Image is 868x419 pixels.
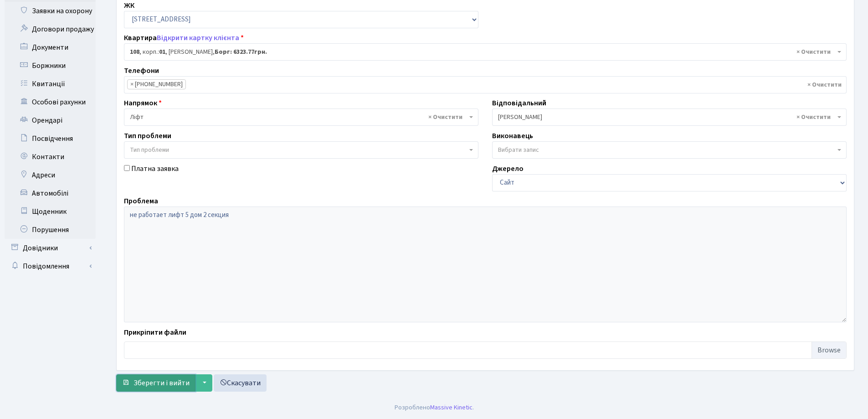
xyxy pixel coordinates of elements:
span: Ліфт [124,109,478,126]
button: Зберегти і вийти [116,374,195,392]
a: Порушення [5,221,96,239]
span: Синельник С.В. [492,109,847,126]
a: Автомобілі [5,184,96,202]
a: Орендарі [5,111,96,129]
span: Видалити всі елементи [796,47,831,57]
span: <b>108</b>, корп.: <b>01</b>, Воропаєва Ірина Анатоліївна, <b>Борг: 6323.77грн.</b> [124,43,847,61]
label: Квартира [124,32,244,43]
b: 01 [159,47,165,57]
a: Адреси [5,166,96,184]
li: +380500557779 [127,79,186,89]
a: Скасувати [214,374,267,392]
label: Відповідальний [492,98,546,109]
a: Договори продажу [5,20,96,38]
span: Видалити всі елементи [807,80,842,89]
label: Напрямок [124,98,162,109]
span: Ліфт [130,113,467,122]
a: Відкрити картку клієнта [157,33,239,43]
b: Борг: 6323.77грн. [215,47,267,57]
span: Вибрати запис [498,145,539,155]
a: Посвідчення [5,129,96,148]
a: Щоденник [5,202,96,221]
a: Довідники [5,239,96,257]
label: Телефони [124,65,159,76]
span: Синельник С.В. [498,113,835,122]
label: Проблема [124,196,158,207]
label: Тип проблеми [124,130,171,141]
a: Особові рахунки [5,93,96,111]
b: 108 [130,47,139,57]
a: Квитанції [5,75,96,93]
label: Прикріпити файли [124,327,186,338]
span: Зберегти і вийти [134,378,190,388]
a: Massive Kinetic [430,403,473,412]
label: Виконавець [492,130,533,141]
span: Видалити всі елементи [796,113,831,122]
label: Джерело [492,163,524,174]
span: Тип проблеми [130,145,169,155]
span: × [130,80,134,89]
a: Контакти [5,148,96,166]
textarea: не работает лифт 5 дом 2 секция [124,207,847,322]
a: Повідомлення [5,257,96,275]
a: Заявки на охорону [5,2,96,20]
span: Видалити всі елементи [428,113,462,122]
div: Розроблено . [395,403,474,413]
span: <b>108</b>, корп.: <b>01</b>, Воропаєва Ірина Анатоліївна, <b>Борг: 6323.77грн.</b> [130,47,835,57]
label: Платна заявка [131,163,179,174]
a: Документи [5,38,96,57]
a: Боржники [5,57,96,75]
